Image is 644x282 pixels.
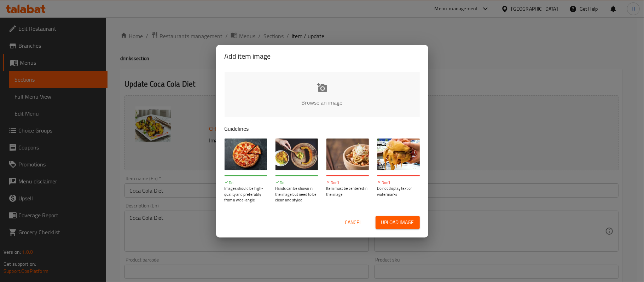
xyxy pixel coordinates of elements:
p: Hands can be shown in the image but need to be clean and styled [275,186,318,203]
span: Upload image [381,218,414,227]
img: guide-img-2@3x.jpg [275,139,318,170]
p: Do [275,180,318,186]
img: guide-img-4@3x.jpg [377,139,420,170]
p: Don't [377,180,420,186]
p: Images should be high-quality and preferably from a wide-angle [225,186,267,203]
p: Do [225,180,267,186]
button: Upload image [376,216,420,229]
p: Don't [326,180,369,186]
span: Cancel [345,218,362,227]
img: guide-img-3@3x.jpg [326,139,369,170]
h2: Add item image [225,51,420,62]
button: Cancel [342,216,365,229]
p: Guidelines [225,124,420,133]
p: Item must be centered in the image [326,186,369,197]
img: guide-img-1@3x.jpg [225,139,267,170]
p: Do not display text or watermarks [377,186,420,197]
